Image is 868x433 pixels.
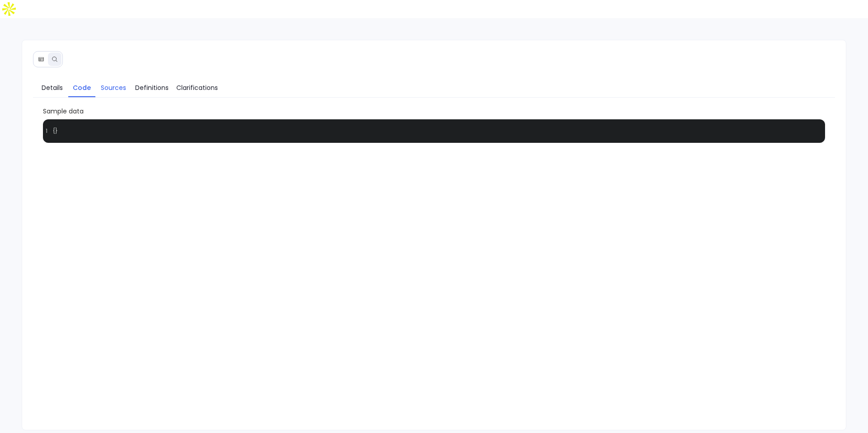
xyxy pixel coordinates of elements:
span: 1 [46,127,53,135]
span: Definitions [135,83,169,93]
span: Sample data [43,107,825,116]
span: Details [42,83,63,93]
span: Clarifications [176,83,218,93]
span: {} [53,127,58,135]
span: Sources [101,83,126,93]
span: Code [73,83,91,93]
